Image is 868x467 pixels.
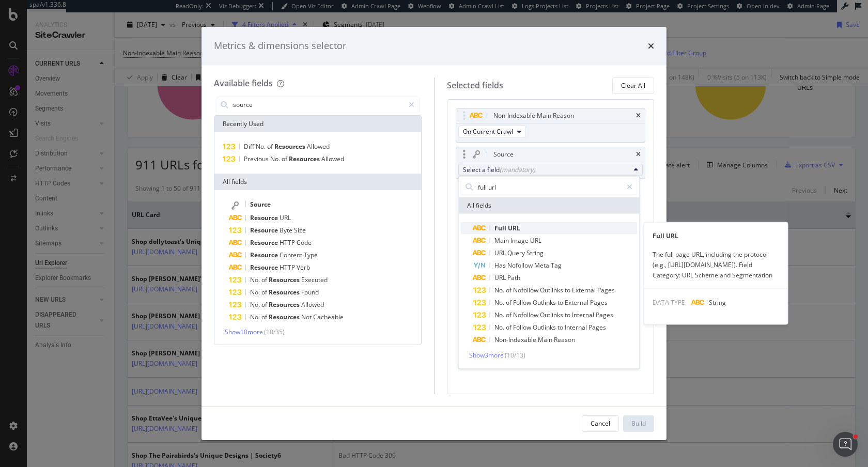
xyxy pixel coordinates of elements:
[612,77,654,94] button: Clear All
[458,164,643,176] button: Select a field(mandatory)
[572,310,596,319] span: Internal
[256,142,267,151] span: No.
[597,286,615,294] span: Pages
[596,310,613,319] span: Pages
[644,231,788,241] div: Full URL
[280,238,297,247] span: HTTP
[477,179,622,195] input: Search by field name
[321,154,344,163] span: Allowed
[261,288,269,297] span: of
[250,251,280,259] span: Resource
[513,286,540,294] span: Nofollow
[506,298,513,307] span: of
[644,250,788,281] div: The full page URL, including the protocol (e.g., [URL][DOMAIN_NAME]). Field Category: URL Scheme ...
[494,298,506,307] span: No.
[244,142,256,151] span: Diff
[214,116,421,132] div: Recently Used
[653,298,687,307] span: DATA TYPE:
[648,39,654,53] div: times
[554,335,575,344] span: Reason
[540,310,565,319] span: Outlinks
[280,226,294,235] span: Byte
[456,147,646,179] div: SourcetimesSelect a field(mandatory)All fieldsShow3more(10/13)
[494,286,506,294] span: No.
[289,154,321,163] span: Resources
[250,200,271,209] span: Source
[494,335,538,344] span: Non-Indexable
[636,151,641,158] div: times
[297,263,310,272] span: Verb
[565,310,572,319] span: to
[294,226,306,235] span: Size
[301,288,319,297] span: Found
[494,224,508,232] span: Full
[250,238,280,247] span: Resource
[261,313,269,321] span: of
[510,236,530,245] span: Image
[507,273,520,282] span: Path
[551,261,562,270] span: Tag
[459,197,640,214] div: All fields
[304,251,318,259] span: Type
[530,236,541,245] span: URL
[301,300,324,309] span: Allowed
[225,328,263,336] span: Show 10 more
[280,213,291,222] span: URL
[269,275,301,284] span: Resources
[833,432,858,457] iframe: Intercom live chat
[621,81,645,90] div: Clear All
[269,313,301,321] span: Resources
[494,323,506,332] span: No.
[494,248,507,257] span: URL
[250,288,261,297] span: No.
[534,261,551,270] span: Meta
[565,298,590,307] span: External
[307,142,330,151] span: Allowed
[232,97,404,113] input: Search by field name
[280,251,304,259] span: Content
[591,419,610,428] div: Cancel
[507,248,526,257] span: Query
[582,415,619,432] button: Cancel
[533,323,557,332] span: Outlinks
[506,286,513,294] span: of
[250,313,261,321] span: No.
[267,142,274,151] span: of
[506,310,513,319] span: of
[297,238,312,247] span: Code
[557,298,565,307] span: to
[500,165,535,174] div: (mandatory)
[463,127,513,136] span: On Current Crawl
[505,351,525,360] span: ( 10 / 13 )
[250,263,280,272] span: Resource
[588,323,606,332] span: Pages
[513,298,533,307] span: Follow
[244,154,270,163] span: Previous
[214,77,273,89] div: Available fields
[250,226,280,235] span: Resource
[264,328,285,336] span: ( 10 / 35 )
[282,154,289,163] span: of
[463,165,630,174] div: Select a field
[631,419,646,428] div: Build
[214,174,421,190] div: All fields
[274,142,307,151] span: Resources
[493,111,574,121] div: Non-Indexable Main Reason
[202,27,667,440] div: modal
[301,313,313,321] span: Not
[508,224,520,232] span: URL
[469,351,504,360] span: Show 3 more
[456,108,646,143] div: Non-Indexable Main ReasontimesOn Current Crawl
[458,126,526,138] button: On Current Crawl
[526,248,544,257] span: String
[250,275,261,284] span: No.
[538,335,554,344] span: Main
[590,298,608,307] span: Pages
[261,300,269,309] span: of
[565,286,572,294] span: to
[540,286,565,294] span: Outlinks
[313,313,344,321] span: Cacheable
[447,80,503,91] div: Selected fields
[513,310,540,319] span: Nofollow
[623,415,654,432] button: Build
